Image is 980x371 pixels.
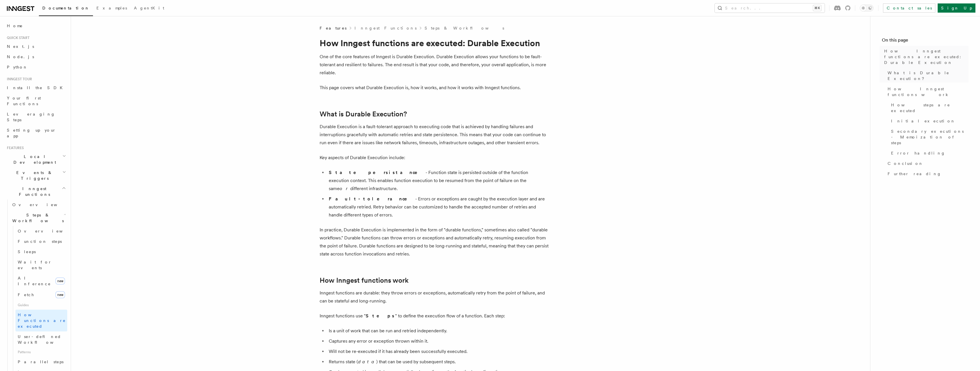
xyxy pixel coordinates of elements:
[56,291,65,298] span: new
[12,202,71,207] span: Overview
[888,86,969,97] span: How Inngest functions work
[5,41,67,52] a: Next.js
[18,276,51,286] span: AI Inference
[715,3,825,13] button: Search...⌘K
[10,212,64,224] span: Steps & Workflows
[7,65,28,69] span: Python
[5,125,67,141] a: Setting up your app
[327,169,549,193] li: - Function state is persisted outside of the function execution context. This enables function ex...
[889,100,969,116] a: How steps are executed
[15,300,67,310] span: Guides
[885,68,969,84] a: What is Durable Execution?
[10,200,67,210] a: Overview
[5,62,67,72] a: Python
[888,161,923,166] span: Conclusion
[813,5,821,11] kbd: ⌘K
[340,186,350,191] em: or
[320,226,549,258] p: In practice, Durable Execution is implemented in the form of "durable functions," sometimes also ...
[18,229,77,233] span: Overview
[5,21,67,31] a: Home
[15,331,67,347] a: User-defined Workflows
[320,110,407,118] a: What is Durable Execution?
[320,312,549,320] p: Inngest functions use " " to define the execution flow of a function. Each step:
[5,170,62,181] span: Events & Triggers
[130,2,168,15] a: AgentKit
[329,170,425,175] strong: State persistance
[5,77,32,81] span: Inngest tour
[889,148,969,158] a: Error handling
[938,3,975,13] a: Sign Up
[18,360,64,364] span: Parallel steps
[5,146,24,150] span: Features
[329,196,415,202] strong: Fault-tolerance
[891,118,955,124] span: Initial execution
[425,25,504,31] a: Steps & Workflows
[7,96,41,106] span: Your first Functions
[18,334,69,345] span: User-defined Workflows
[96,6,127,10] span: Examples
[18,249,36,254] span: Sleeps
[15,357,67,367] a: Parallel steps
[327,358,549,366] li: Returns state ( ) that can be used by subsequent steps.
[5,183,67,200] button: Inngest Functions
[93,2,130,15] a: Examples
[320,84,549,92] p: This page covers what Durable Execution is, how it works, and how it works with Inngest functions.
[320,154,549,162] p: Key aspects of Durable Execution include:
[18,313,66,329] span: How Functions are executed
[15,273,67,289] a: AI Inferencenew
[320,289,549,305] p: Inngest functions are durable: they throw errors or exceptions, automatically retry from the poin...
[884,48,969,65] span: How Inngest functions are executed: Durable Execution
[889,116,969,126] a: Initial execution
[7,128,56,138] span: Setting up your app
[320,53,549,77] p: One of the core features of Inngest is Durable Execution. Durable Execution allows your functions...
[327,347,549,356] li: Will not be re-executed if it has already been successfully executed.
[366,313,395,319] strong: Steps
[327,327,549,335] li: Is a unit of work that can be run and retried independently.
[320,276,409,284] a: How Inngest functions work
[15,236,67,247] a: Function steps
[56,278,65,284] span: new
[883,3,935,13] a: Contact sales
[889,126,969,148] a: Secondary executions - Memoization of steps
[18,292,34,297] span: Fetch
[15,247,67,257] a: Sleeps
[18,260,52,270] span: Wait for events
[10,210,67,226] button: Steps & Workflows
[15,289,67,300] a: Fetchnew
[888,70,969,81] span: What is Durable Execution?
[355,25,417,31] a: Inngest Functions
[860,5,874,11] button: Toggle dark mode
[320,123,549,147] p: Durable Execution is a fault-tolerant approach to executing code that is achieved by handling fai...
[5,167,67,183] button: Events & Triggers
[134,6,164,10] span: AgentKit
[891,150,945,156] span: Error handling
[5,154,62,165] span: Local Development
[882,37,969,46] h4: On this page
[327,195,549,219] li: - Errors or exceptions are caught by the execution layer and are automatically retried. Retry beh...
[42,6,90,10] span: Documentation
[5,36,29,40] span: Quick start
[358,359,376,364] em: data
[18,239,62,244] span: Function steps
[320,25,347,31] span: Features
[891,128,969,146] span: Secondary executions - Memoization of steps
[885,158,969,169] a: Conclusion
[15,226,67,236] a: Overview
[885,169,969,179] a: Further reading
[7,44,34,49] span: Next.js
[7,85,66,90] span: Install the SDK
[7,112,55,122] span: Leveraging Steps
[885,84,969,100] a: How Inngest functions work
[15,257,67,273] a: Wait for events
[5,83,67,93] a: Install the SDK
[891,102,969,114] span: How steps are executed
[5,151,67,167] button: Local Development
[15,347,67,357] span: Patterns
[5,52,67,62] a: Node.js
[327,337,549,345] li: Captures any error or exception thrown within it.
[15,310,67,331] a: How Functions are executed
[7,54,34,59] span: Node.js
[320,38,549,48] h1: How Inngest functions are executed: Durable Execution
[7,23,23,29] span: Home
[5,186,62,197] span: Inngest Functions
